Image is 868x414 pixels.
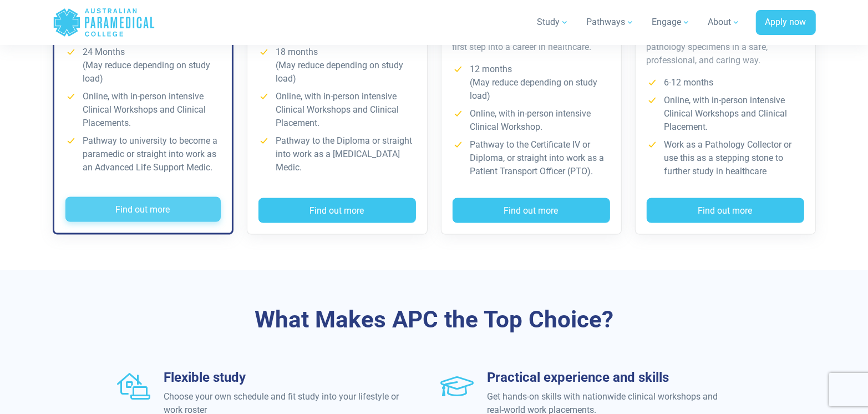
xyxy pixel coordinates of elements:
li: Pathway to university to become a paramedic or straight into work as an Advanced Life Support Medic. [65,134,221,174]
button: Find out more [453,198,610,224]
li: 18 months (May reduce depending on study load) [258,46,416,85]
li: 12 months (May reduce depending on study load) [453,63,610,103]
h3: Flexible study [164,370,400,386]
li: Online, with in-person intensive Clinical Workshop. [453,107,610,134]
li: 24 Months (May reduce depending on study load) [65,46,221,85]
li: Work as a Pathology Collector or use this as a stepping stone to further study in healthcare [647,138,804,178]
li: Online, with in-person intensive Clinical Workshops and Clinical Placement. [258,90,416,130]
h3: What Makes APC the Top Choice? [110,306,759,334]
h3: Practical experience and skills [488,370,724,386]
button: Find out more [647,198,804,224]
button: Find out more [258,198,416,224]
li: Pathway to the Diploma or straight into work as a [MEDICAL_DATA] Medic. [258,134,416,174]
li: 6-12 months [647,76,804,89]
li: Online, with in-person intensive Clinical Workshops and Clinical Placement. [647,94,804,134]
li: Online, with in-person intensive Clinical Workshops and Clinical Placements. [65,90,221,130]
button: Find out more [65,197,221,223]
li: Pathway to the Certificate IV or Diploma, or straight into work as a Patient Transport Officer (P... [453,138,610,178]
